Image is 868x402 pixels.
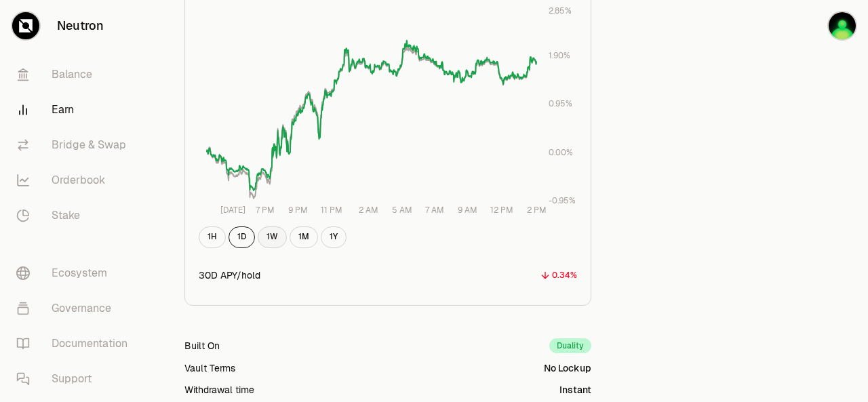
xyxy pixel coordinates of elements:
[829,12,856,39] img: Douglas Kamsou
[544,361,591,375] div: No Lockup
[549,147,573,158] tspan: 0.00%
[392,205,412,216] tspan: 5 AM
[199,226,226,248] button: 1H
[552,268,577,283] div: 0.34%
[425,205,444,216] tspan: 7 AM
[549,338,591,353] div: Duality
[549,50,570,61] tspan: 1.90%
[5,256,146,291] a: Ecosystem
[5,326,146,361] a: Documentation
[549,5,572,16] tspan: 2.85%
[458,205,477,216] tspan: 9 AM
[5,198,146,233] a: Stake
[184,383,254,397] div: Withdrawal time
[549,98,572,109] tspan: 0.95%
[184,339,220,353] div: Built On
[258,226,287,248] button: 1W
[321,226,347,248] button: 1Y
[5,361,146,397] a: Support
[199,268,260,282] div: 30D APY/hold
[220,205,245,216] tspan: [DATE]
[5,127,146,163] a: Bridge & Swap
[5,291,146,326] a: Governance
[359,205,378,216] tspan: 2 AM
[490,205,513,216] tspan: 12 PM
[549,195,576,206] tspan: -0.95%
[288,205,308,216] tspan: 9 PM
[527,205,547,216] tspan: 2 PM
[229,226,255,248] button: 1D
[5,57,146,92] a: Balance
[256,205,275,216] tspan: 7 PM
[184,361,235,375] div: Vault Terms
[321,205,342,216] tspan: 11 PM
[5,92,146,127] a: Earn
[559,383,591,397] div: Instant
[290,226,318,248] button: 1M
[5,163,146,198] a: Orderbook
